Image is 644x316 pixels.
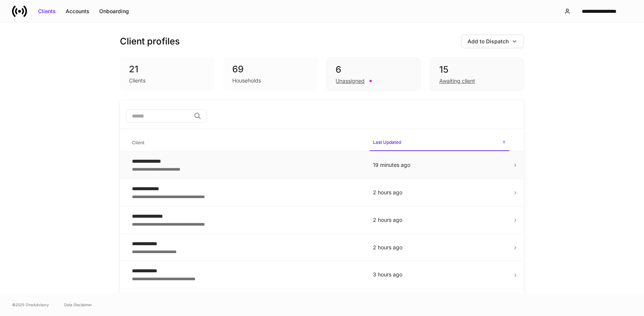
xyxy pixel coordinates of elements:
div: 69 [232,63,308,75]
div: Awaiting client [439,77,475,85]
h6: Last Updated [373,139,401,146]
button: Onboarding [94,5,134,17]
div: Unassigned [336,77,365,85]
div: 6Unassigned [327,57,421,91]
div: 6 [336,64,411,76]
a: Data Disclaimer [64,302,92,308]
div: Onboarding [99,8,129,15]
h6: Client [132,139,144,146]
span: Last Updated [370,135,509,151]
p: 19 minutes ago [373,161,506,169]
div: 15Awaiting client [430,57,524,91]
div: Clients [38,8,56,15]
p: 3 hours ago [373,271,506,278]
div: Clients [129,77,146,84]
div: 21 [129,63,205,75]
p: 2 hours ago [373,244,506,251]
span: Client [129,135,364,151]
div: Add to Dispatch [468,38,509,45]
div: Accounts [66,8,89,15]
h3: Client profiles [120,35,180,47]
button: Accounts [61,5,94,17]
p: 2 hours ago [373,216,506,224]
div: 15 [439,64,515,76]
button: Add to Dispatch [461,35,524,48]
p: 2 hours ago [373,189,506,196]
div: Households [232,77,261,84]
button: Clients [33,5,61,17]
span: © 2025 OneAdvisory [12,302,49,308]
